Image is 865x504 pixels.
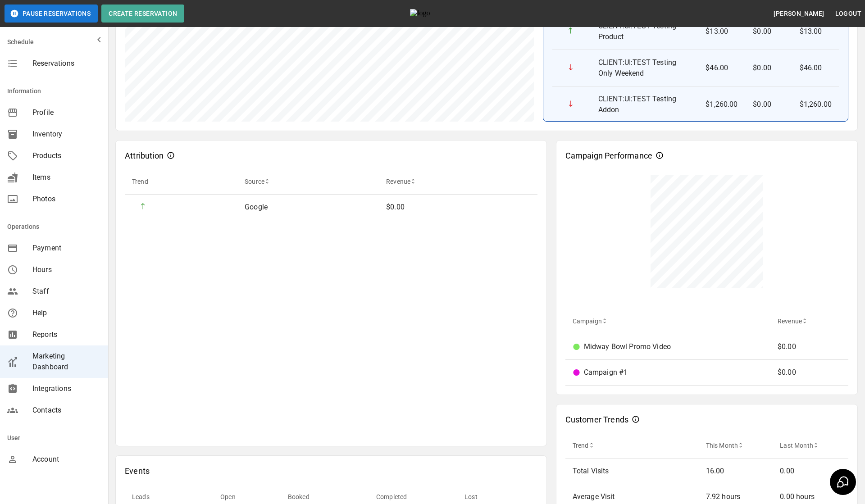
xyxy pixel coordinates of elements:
[753,26,785,37] p: $0.00
[753,99,785,110] p: $0.00
[565,413,629,426] p: Customer Trends
[770,309,848,334] th: Revenue
[573,491,692,502] p: Average Visit
[800,26,832,37] p: $13.00
[5,5,98,23] button: Pause Reservations
[32,129,101,140] span: Inventory
[565,150,652,162] p: Campaign Performance
[237,169,379,195] th: Source
[699,433,773,459] th: This Month
[410,9,460,18] img: logo
[125,465,150,477] p: Events
[32,264,101,275] span: Hours
[778,367,841,378] p: $0.00
[780,491,841,502] p: 0.00 hours
[706,491,766,502] p: 7.92 hours
[125,169,237,195] th: Trend
[573,466,692,477] p: Total Visits
[598,57,691,79] p: CLIENT:UI:TEST Testing Only Weekend
[125,150,164,162] p: Attribution
[565,309,848,386] table: sticky table
[778,341,841,352] p: $0.00
[800,63,832,73] p: $46.00
[32,107,101,118] span: Profile
[32,308,101,318] span: Help
[584,367,628,378] p: Campaign #1
[32,405,101,416] span: Contacts
[32,58,101,69] span: Reservations
[584,341,671,352] p: Midway Bowl Promo Video
[386,202,530,213] p: $0.00
[773,433,848,459] th: Last Month
[101,5,184,23] button: Create Reservation
[565,433,699,459] th: Trend
[565,309,770,334] th: Campaign
[379,169,537,195] th: Revenue
[706,26,738,37] p: $13.00
[706,466,766,477] p: 16.00
[753,63,785,73] p: $0.00
[32,351,101,372] span: Marketing Dashboard
[32,329,101,340] span: Reports
[800,99,832,110] p: $1,260.00
[656,152,663,159] svg: Campaign Performance
[167,152,174,159] svg: Attribution
[598,21,691,42] p: CLIENT:UI:TEST Testing Product
[32,172,101,183] span: Items
[32,194,101,204] span: Photos
[32,286,101,297] span: Staff
[32,243,101,254] span: Payment
[706,63,738,73] p: $46.00
[706,99,738,110] p: $1,260.00
[770,5,828,22] button: [PERSON_NAME]
[32,150,101,161] span: Products
[245,202,372,213] p: Google
[32,454,101,465] span: Account
[832,5,865,22] button: Logout
[632,416,639,423] svg: Customer Trends
[598,94,691,115] p: CLIENT:UI:TEST Testing Addon
[780,466,841,477] p: 0.00
[32,383,101,394] span: Integrations
[125,169,537,220] table: sticky table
